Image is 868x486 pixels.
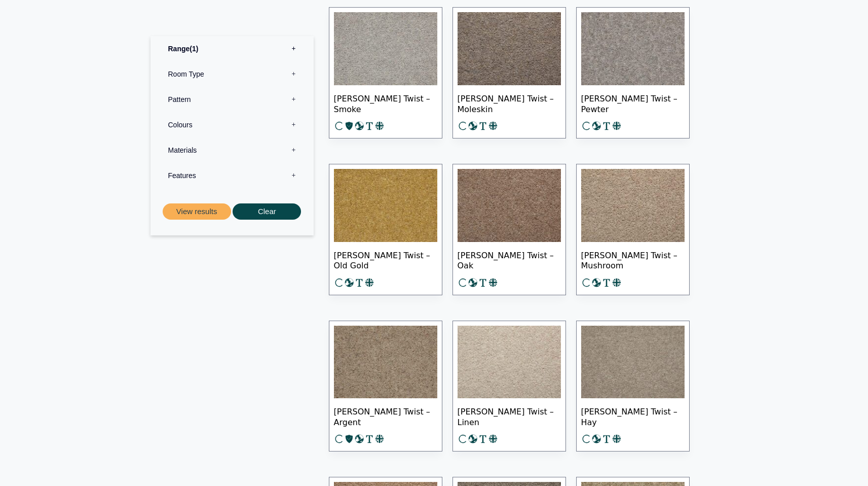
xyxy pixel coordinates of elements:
[581,326,685,399] img: Tomkinson Twist - Hay
[158,162,306,188] label: Features
[329,7,442,138] a: [PERSON_NAME] Twist – Smoke
[576,321,690,452] a: [PERSON_NAME] Twist – Hay
[581,169,685,242] img: Tomkinson Twist - Mushroom
[458,85,561,121] span: [PERSON_NAME] Twist – Moleskin
[458,242,561,277] span: [PERSON_NAME] Twist – Oak
[452,7,566,138] a: [PERSON_NAME] Twist – Moleskin
[576,7,690,138] a: [PERSON_NAME] Twist – Pewter
[158,137,306,162] label: Materials
[581,242,685,277] span: [PERSON_NAME] Twist – Mushroom
[329,321,442,452] a: [PERSON_NAME] Twist – Argent
[190,44,198,52] span: 1
[581,85,685,121] span: [PERSON_NAME] Twist – Pewter
[158,36,306,61] label: Range
[334,242,437,277] span: [PERSON_NAME] Twist – Old Gold
[452,321,566,452] a: [PERSON_NAME] Twist – Linen
[158,61,306,86] label: Room Type
[163,203,231,220] button: View results
[452,164,566,295] a: [PERSON_NAME] Twist – Oak
[334,398,437,434] span: [PERSON_NAME] Twist – Argent
[576,164,690,295] a: [PERSON_NAME] Twist – Mushroom
[334,12,437,85] img: Tomkinson Twist Smoke
[334,85,437,121] span: [PERSON_NAME] Twist – Smoke
[458,326,561,399] img: Tomkinson Twist - Linen
[158,112,306,137] label: Colours
[458,12,561,85] img: Tomkinson Twist - Moleskin
[158,86,306,112] label: Pattern
[233,203,301,220] button: Clear
[458,169,561,242] img: Tomkinson Twist - Oak
[581,12,685,85] img: Tomkinson Twist - Pewter
[458,398,561,434] span: [PERSON_NAME] Twist – Linen
[334,169,437,242] img: Tomkinson Twist - Old Gold
[329,164,442,295] a: [PERSON_NAME] Twist – Old Gold
[581,398,685,434] span: [PERSON_NAME] Twist – Hay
